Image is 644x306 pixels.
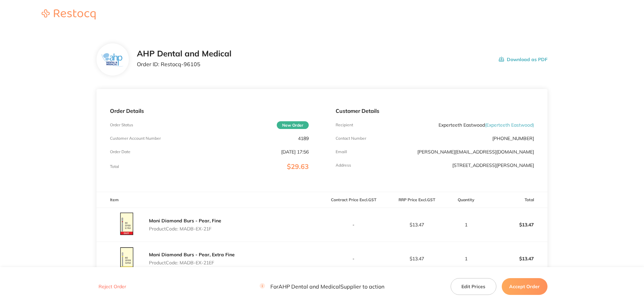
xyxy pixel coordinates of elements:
p: Total [110,164,119,169]
img: ZjN5bDlnNQ [102,53,124,66]
p: Order Details [110,108,308,114]
p: 1 [449,222,484,227]
button: Accept Order [502,278,547,295]
th: RRP Price Excl. GST [385,192,448,208]
p: $13.47 [485,251,547,267]
a: Restocq logo [35,9,102,20]
p: - [323,256,385,261]
p: Contact Number [336,136,366,141]
p: For AHP Dental and Medical Supplier to action [260,283,384,290]
p: $13.47 [485,217,547,233]
p: [STREET_ADDRESS][PERSON_NAME] [452,163,534,168]
p: - [323,222,385,227]
span: ( Experteeth Eastwood ) [485,122,534,128]
h2: AHP Dental and Medical [137,49,231,58]
a: Mani Diamond Burs - Pear, Fine [149,218,221,224]
p: Emaill [336,149,347,154]
img: Restocq logo [35,9,102,19]
th: Item [97,192,322,208]
p: Customer Account Number [110,136,161,141]
p: Address [336,163,351,168]
p: $13.47 [385,222,448,227]
p: Order Status [110,123,133,127]
p: $13.47 [385,256,448,261]
button: Edit Prices [451,278,496,295]
img: eHNpYnowdQ [110,242,144,275]
span: New Order [277,121,309,129]
button: Reject Order [97,284,128,290]
p: [DATE] 17:56 [281,149,309,155]
p: 4189 [298,136,309,141]
p: Experteeth Eastwood [439,122,534,128]
a: [PERSON_NAME][EMAIL_ADDRESS][DOMAIN_NAME] [417,149,534,155]
p: 1 [449,256,484,261]
p: Order Date [110,149,130,154]
th: Contract Price Excl. GST [322,192,385,208]
p: Order ID: Restocq- 96105 [137,61,231,67]
span: $29.63 [287,162,309,171]
th: Total [484,192,547,208]
th: Quantity [448,192,484,208]
a: Mani Diamond Burs - Pear, Extra Fine [149,252,235,258]
p: Product Code: MADB-EX-21EF [149,260,235,265]
button: Download as PDF [499,49,547,70]
img: bnY2ejRtOA [110,208,144,242]
p: Recipient [336,123,353,127]
p: Product Code: MADB-EX-21F [149,226,221,231]
p: Customer Details [336,108,534,114]
p: [PHONE_NUMBER] [492,136,534,141]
